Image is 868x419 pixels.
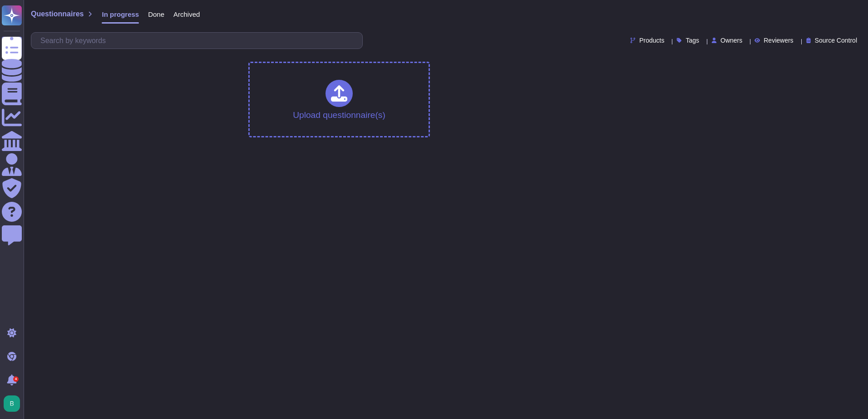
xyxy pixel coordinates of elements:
span: Questionnaires [31,10,84,18]
span: Done [148,11,164,18]
img: user [4,395,20,412]
span: Tags [686,37,699,44]
span: Archived [173,11,200,18]
input: Search by keywords [36,33,362,49]
span: Source Control [815,37,857,44]
span: Reviewers [764,37,793,44]
span: Owners [720,37,742,44]
div: Upload questionnaire(s) [293,80,385,119]
span: In progress [102,11,139,18]
span: Products [639,37,664,44]
button: user [2,394,26,414]
div: 4 [13,376,19,382]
